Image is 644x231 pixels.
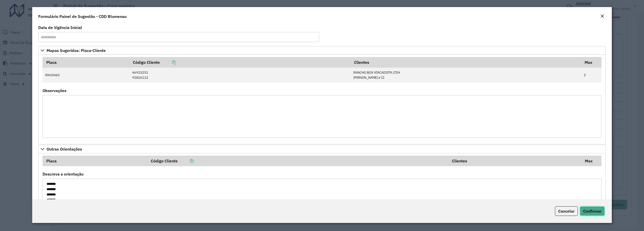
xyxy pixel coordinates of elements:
a: Copiar [178,158,194,163]
div: Mapas Sugeridos: Placa-Cliente [38,55,606,144]
span: Outras Orientações [47,147,82,151]
div: Outras Orientações [38,153,606,228]
th: Código Cliente [130,57,351,68]
th: Clientes [449,156,581,166]
a: Copiar [160,60,176,65]
em: Fechar [600,14,604,18]
span: Mapas Sugeridos: Placa-Cliente [47,48,106,52]
button: Confirmar [580,206,605,216]
td: 2 [581,68,601,82]
th: Placa [43,57,129,68]
th: Max [581,57,601,68]
a: Mapas Sugeridos: Placa-Cliente [38,46,606,55]
th: Código Cliente [147,156,448,166]
th: Placa [43,156,147,166]
span: Cancelar [558,209,575,214]
td: RANCHO BOX ATACADISTA LTDA [PERSON_NAME] e CI [351,68,581,82]
label: Data de Vigência Inicial [38,24,82,31]
button: Cancelar [555,206,578,216]
th: Clientes [351,57,581,68]
td: RXU0A60 [43,68,129,82]
th: Max [581,156,601,166]
h4: Formulário Painel de Sugestão - CDD Blumenau [38,13,127,19]
span: Confirmar [583,209,601,214]
label: Descreva a orientação [43,171,84,177]
label: Observações [43,88,66,94]
a: Outras Orientações [38,145,606,153]
td: 46923251 92826112 [130,68,351,82]
button: Close [599,13,606,20]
